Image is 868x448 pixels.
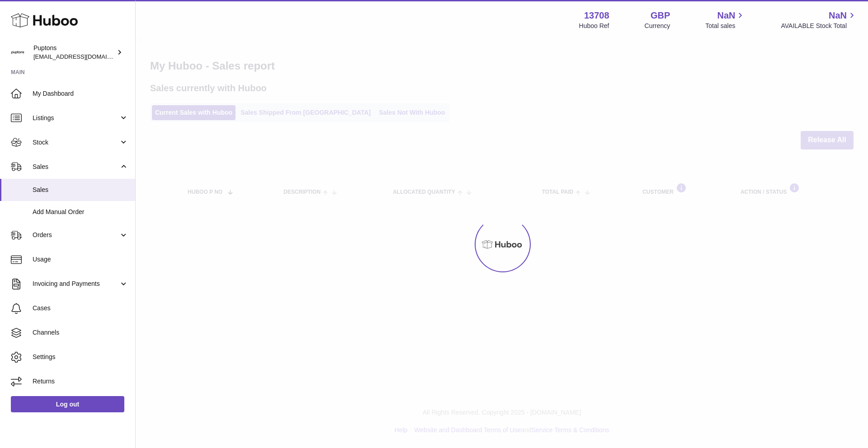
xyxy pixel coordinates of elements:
a: NaN Total sales [705,9,745,30]
span: Total sales [705,22,745,30]
span: Stock [33,138,119,147]
span: My Dashboard [33,89,128,98]
span: Sales [33,163,119,171]
span: Invoicing and Payments [33,280,119,288]
span: NaN [717,9,735,22]
span: NaN [829,9,847,22]
span: Usage [33,255,128,264]
span: Listings [33,114,119,122]
img: hello@puptons.com [11,46,24,59]
a: NaN AVAILABLE Stock Total [781,9,857,30]
strong: GBP [651,9,670,22]
span: Cases [33,304,128,313]
span: Sales [33,186,128,194]
div: Currency [645,22,670,30]
span: [EMAIL_ADDRESS][DOMAIN_NAME] [33,53,133,60]
span: Returns [33,377,128,386]
a: Log out [11,396,124,412]
span: Channels [33,328,128,337]
span: AVAILABLE Stock Total [781,22,857,30]
div: Huboo Ref [579,22,609,30]
span: Orders [33,231,119,239]
strong: 13708 [584,9,609,22]
div: Puptons [33,44,115,61]
span: Settings [33,353,128,361]
span: Add Manual Order [33,208,128,216]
